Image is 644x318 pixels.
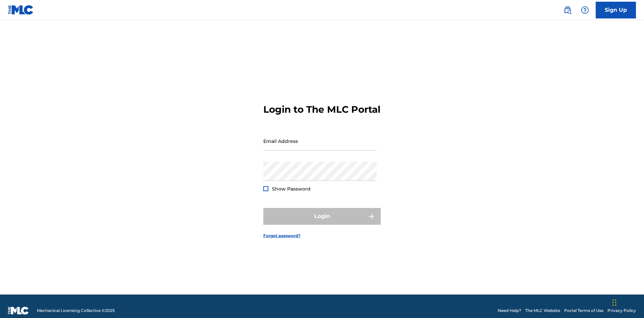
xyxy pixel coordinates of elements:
[561,3,574,17] a: Public Search
[8,307,29,315] img: logo
[607,308,636,314] a: Privacy Policy
[263,233,301,239] a: Forgot password?
[596,2,636,18] a: Sign Up
[8,5,34,15] img: MLC Logo
[610,286,644,318] iframe: Chat Widget
[263,104,380,115] h3: Login to The MLC Portal
[525,308,560,314] a: The MLC Website
[578,3,592,17] div: Help
[37,308,115,314] span: Mechanical Licensing Collective © 2025
[272,186,311,192] span: Show Password
[581,6,589,14] img: help
[612,293,616,313] div: Drag
[564,308,603,314] a: Portal Terms of Use
[498,308,521,314] a: Need Help?
[563,6,572,14] img: search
